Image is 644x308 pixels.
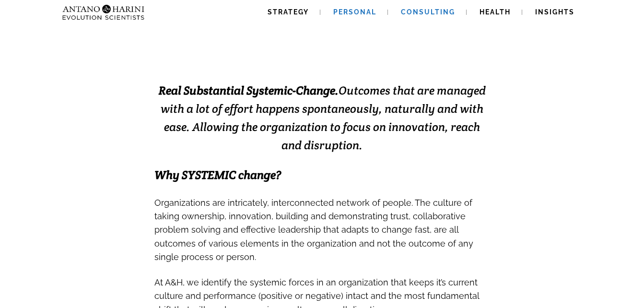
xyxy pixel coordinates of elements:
span: Strategy [268,8,309,16]
span: Consulting [401,8,455,16]
span: Organizations are intricately, interconnected network of people. The culture of taking ownership,... [154,198,473,262]
span: Why SYSTEMIC change? [154,167,281,182]
span: Insights [535,8,574,16]
span: Outcomes that are managed with a lot of effort happens spontaneously, naturally and with ease. Al... [159,83,486,153]
span: Health [480,8,511,16]
span: Personal [333,8,376,16]
strong: Real Substantial Systemic-Change. [159,83,339,98]
strong: EXCELLENCE INSTALLATION. ENABLED. [130,23,514,47]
